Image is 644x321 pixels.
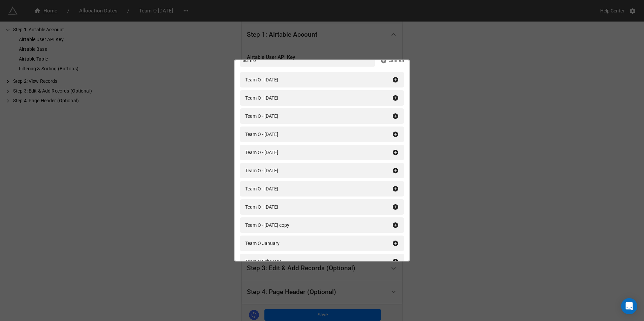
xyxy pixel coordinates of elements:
div: Team O - [DATE] copy [245,221,289,229]
div: Team O February [245,258,281,265]
div: Team O - [DATE] [245,167,278,174]
div: Team O - [DATE] [245,112,278,120]
div: Team O - [DATE] [245,76,278,83]
div: Open Intercom Messenger [621,298,637,314]
div: Team O - [DATE] [245,94,278,102]
input: Search... [240,55,375,67]
div: Team O - [DATE] [245,203,278,211]
div: Team O - [DATE] [245,131,278,138]
div: Team O - [DATE] [245,185,278,192]
div: Team O January [245,240,280,247]
div: Team O - [DATE] [245,149,278,156]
